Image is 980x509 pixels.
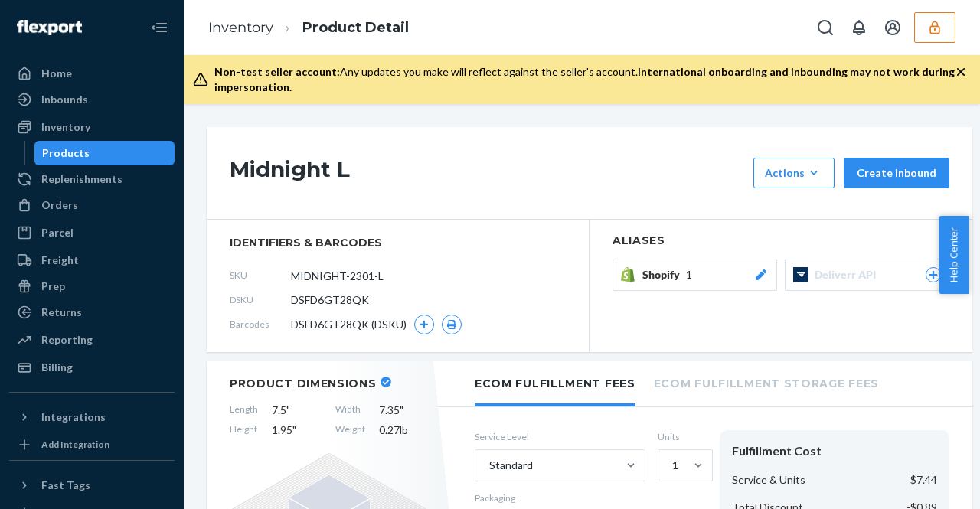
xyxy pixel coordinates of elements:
span: Length [230,403,258,418]
span: 1 [686,267,692,282]
h2: Aliases [612,235,949,246]
li: Ecom Fulfillment Storage Fees [654,361,879,403]
div: Home [41,66,72,81]
input: 1 [671,458,672,473]
a: Freight [9,248,175,272]
div: Prep [41,279,65,294]
span: Barcodes [230,318,291,331]
button: Open Search Box [810,12,841,43]
div: Billing [41,360,73,375]
a: Inbounds [9,87,175,112]
li: Ecom Fulfillment Fees [475,361,635,406]
span: 1.95 [272,423,322,438]
a: Returns [9,300,175,325]
div: Add Integration [41,438,109,451]
img: Flexport logo [17,20,82,35]
span: identifiers & barcodes [230,235,566,250]
span: Deliverr API [815,267,882,282]
span: Weight [335,423,365,438]
div: Orders [41,197,78,213]
p: Service & Units [732,472,805,488]
a: Parcel [9,220,175,245]
a: Product Detail [302,19,409,36]
a: Reporting [9,328,175,352]
span: DSKU [230,293,291,306]
button: Integrations [9,405,175,429]
span: Height [230,423,258,438]
span: " [400,403,403,416]
div: Inventory [41,119,90,135]
div: Standard [489,458,533,473]
div: Products [42,145,90,161]
div: Inbounds [41,92,88,107]
label: Units [658,430,707,443]
span: DSFD6GT28QK (DSKU) [291,317,407,332]
input: Standard [488,458,489,473]
ol: breadcrumbs [196,5,421,51]
div: Replenishments [41,171,122,187]
div: Any updates you make will reflect against the seller's account. [214,64,955,95]
p: Packaging [475,491,707,504]
div: Fulfillment Cost [732,442,937,460]
label: Service Level [475,430,645,443]
iframe: Opens a widget where you can chat to one of our agents [883,463,965,501]
h2: Product Dimensions [230,377,377,390]
a: Prep [9,274,175,299]
button: Deliverr API [785,259,949,291]
a: Replenishments [9,167,175,191]
div: Integrations [41,409,106,425]
span: Shopify [642,267,686,282]
div: Parcel [41,225,73,240]
a: Billing [9,355,175,380]
button: Open notifications [844,12,874,43]
span: 7.35 [379,403,429,418]
button: Help Center [939,216,969,294]
h1: Midnight L [230,158,746,188]
div: 1 [672,458,678,473]
button: Create inbound [844,158,949,188]
span: Non-test seller account: [214,65,340,78]
span: DSFD6GT28QK [291,292,369,308]
span: " [286,403,290,416]
div: Returns [41,305,82,320]
button: Fast Tags [9,473,175,498]
a: Products [34,141,175,165]
button: Close Navigation [144,12,175,43]
span: SKU [230,269,291,282]
a: Inventory [9,115,175,139]
span: Width [335,403,365,418]
div: Fast Tags [41,478,90,493]
div: Freight [41,253,79,268]
button: Actions [753,158,835,188]
a: Orders [9,193,175,217]
span: 7.5 [272,403,322,418]
div: Reporting [41,332,93,347]
button: Shopify1 [612,259,777,291]
a: Inventory [208,19,273,36]
a: Add Integration [9,436,175,454]
span: " [292,423,296,436]
div: Actions [765,165,823,181]
button: Open account menu [877,12,908,43]
a: Home [9,61,175,86]
span: 0.27 lb [379,423,429,438]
